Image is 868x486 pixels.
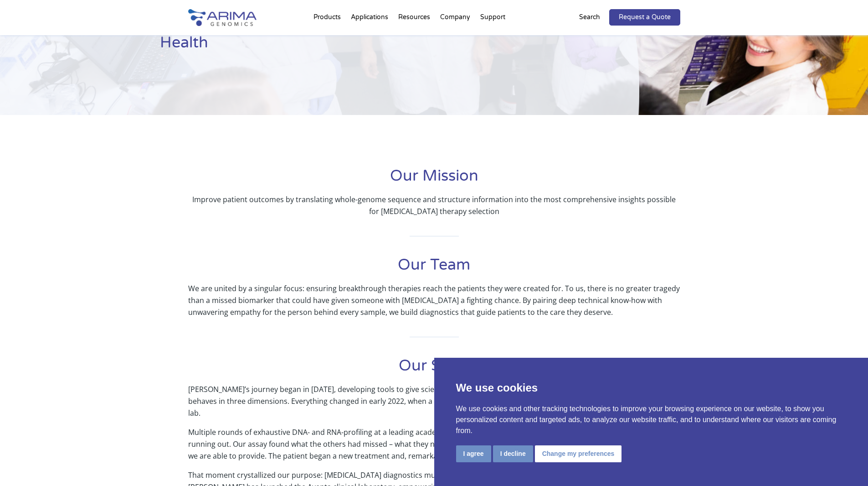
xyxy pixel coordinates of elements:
p: Improve patient outcomes by translating whole-genome sequence and structure information into the ... [188,193,680,217]
h1: Our Story [188,355,680,383]
p: [PERSON_NAME]’s journey began in [DATE], developing tools to give scientists an unprecedented win... [188,383,680,426]
h1: Grounded in Science, Driven by Innovation, Focused on Health [160,11,594,60]
h1: Our Team [188,255,680,282]
p: Multiple rounds of exhaustive DNA- and RNA-profiling at a leading academic center had failed to u... [188,426,680,469]
img: Arima-Genomics-logo [188,9,257,26]
p: Search [579,11,600,23]
button: I agree [456,445,491,462]
a: Request a Quote [609,9,680,26]
button: Change my preferences [535,445,622,462]
button: I decline [493,445,533,462]
p: We use cookies [456,380,847,396]
p: We use cookies and other tracking technologies to improve your browsing experience on our website... [456,403,847,436]
p: We are united by a singular focus: ensuring breakthrough therapies reach the patients they were c... [188,282,680,318]
h1: Our Mission [188,166,680,193]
